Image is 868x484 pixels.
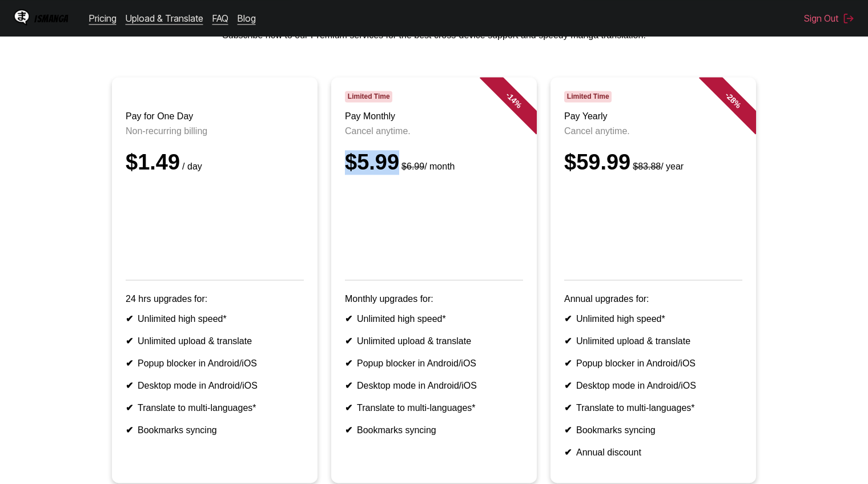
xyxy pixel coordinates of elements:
a: Blog [238,13,256,24]
b: ✔ [564,447,572,457]
b: ✔ [345,381,352,390]
s: $83.88 [633,162,661,171]
b: ✔ [126,425,133,435]
li: Popup blocker in Android/iOS [564,358,742,369]
li: Bookmarks syncing [564,425,742,435]
div: $1.49 [126,150,304,175]
h3: Pay Yearly [564,111,742,122]
li: Unlimited high speed* [564,313,742,324]
a: FAQ [212,13,228,24]
h3: Pay Monthly [345,111,523,122]
li: Popup blocker in Android/iOS [345,358,523,369]
iframe: PayPal [126,188,304,264]
li: Translate to multi-languages* [126,402,304,413]
b: ✔ [564,403,572,413]
div: - 28 % [699,66,767,134]
b: ✔ [345,336,352,346]
li: Unlimited high speed* [345,313,523,324]
li: Bookmarks syncing [345,425,523,435]
iframe: PayPal [564,188,742,264]
p: 24 hrs upgrades for: [126,294,304,304]
li: Desktop mode in Android/iOS [345,380,523,391]
b: ✔ [126,358,133,368]
b: ✔ [345,403,352,413]
b: ✔ [126,336,133,346]
b: ✔ [126,403,133,413]
b: ✔ [564,425,572,435]
b: ✔ [126,314,133,324]
button: Sign Out [804,13,854,24]
img: IsManga Logo [14,9,30,25]
b: ✔ [126,381,133,390]
b: ✔ [345,358,352,368]
b: ✔ [564,314,572,324]
img: Sign out [843,13,854,24]
li: Desktop mode in Android/iOS [564,380,742,391]
li: Annual discount [564,447,742,458]
b: ✔ [564,336,572,346]
small: / day [180,162,202,171]
p: Cancel anytime. [564,126,742,136]
li: Unlimited upload & translate [564,336,742,346]
li: Translate to multi-languages* [564,402,742,413]
li: Desktop mode in Android/iOS [126,380,304,391]
p: Annual upgrades for: [564,294,742,304]
span: Limited Time [345,91,392,102]
div: $59.99 [564,150,742,175]
li: Unlimited upload & translate [345,336,523,346]
a: Upload & Translate [126,13,203,24]
small: / month [399,162,455,171]
span: Limited Time [564,91,612,102]
li: Unlimited upload & translate [126,336,304,346]
h3: Pay for One Day [126,111,304,122]
div: IsManga [34,13,69,24]
iframe: PayPal [345,188,523,264]
li: Popup blocker in Android/iOS [126,358,304,369]
b: ✔ [564,381,572,390]
div: $5.99 [345,150,523,175]
div: - 14 % [480,66,548,134]
b: ✔ [345,425,352,435]
p: Monthly upgrades for: [345,294,523,304]
p: Cancel anytime. [345,126,523,136]
a: IsManga LogoIsManga [14,9,89,27]
li: Bookmarks syncing [126,425,304,435]
a: Pricing [89,13,116,24]
small: / year [630,162,684,171]
s: $6.99 [401,162,424,171]
b: ✔ [345,314,352,324]
p: Non-recurring billing [126,126,304,136]
b: ✔ [564,358,572,368]
li: Unlimited high speed* [126,313,304,324]
li: Translate to multi-languages* [345,402,523,413]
